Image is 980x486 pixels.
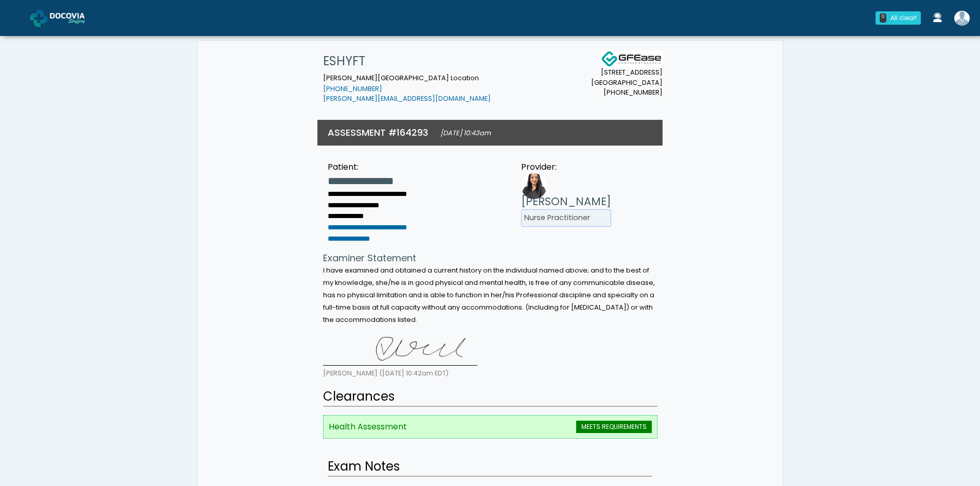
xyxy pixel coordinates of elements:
div: Patient: [328,161,407,173]
h2: Clearances [323,387,657,407]
img: Shakerra Crippen [954,11,970,26]
h1: ESHYFT [323,51,491,71]
small: [PERSON_NAME] ([DATE] 10:42am EDT) [323,369,449,377]
div: Provider: [521,161,611,173]
h3: [PERSON_NAME] [521,194,611,209]
li: Nurse Practitioner [521,209,611,227]
a: 0 All clear! [869,7,927,29]
a: Docovia [30,1,101,34]
h4: Examiner Statement [323,253,657,264]
small: [STREET_ADDRESS] [GEOGRAPHIC_DATA] [PHONE_NUMBER] [591,67,663,97]
a: [PERSON_NAME][EMAIL_ADDRESS][DOMAIN_NAME] [323,94,491,103]
img: Docovia Staffing Logo [601,51,663,67]
img: Docovia [30,10,47,27]
span: MEETS REQUIREMENTS [576,421,652,433]
small: [PERSON_NAME][GEOGRAPHIC_DATA] Location [323,74,491,103]
img: Docovia [50,13,101,23]
li: Health Assessment [323,415,657,439]
h2: Exam Notes [328,457,652,477]
small: I have examined and obtained a current history on the individual named above; and to the best of ... [323,266,655,324]
img: Provider image [521,173,547,199]
a: [PHONE_NUMBER] [323,84,382,93]
div: 0 [880,13,886,23]
div: All clear! [890,13,917,23]
img: +sdVxMAAAABklEQVQDAGjNqUmhQk8FAAAAAElFTkSuQmCC [323,330,477,366]
small: [DATE] 10:43am [440,129,491,137]
h3: ASSESSMENT #164293 [328,126,428,139]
